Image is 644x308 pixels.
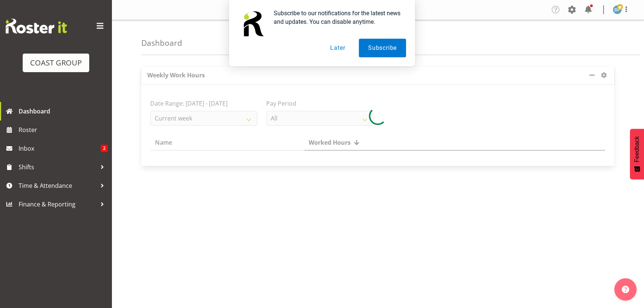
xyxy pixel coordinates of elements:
button: Feedback - Show survey [630,129,644,179]
button: Later [321,39,354,57]
span: Time & Attendance [19,180,97,191]
img: notification icon [238,9,268,39]
span: Roster [19,124,108,135]
div: Subscribe to our notifications for the latest news and updates. You can disable anytime. [268,9,406,26]
span: Shifts [19,161,97,173]
img: help-xxl-2.png [622,286,629,293]
span: Finance & Reporting [19,199,97,210]
button: Subscribe [359,39,406,57]
span: 2 [101,145,108,152]
span: Inbox [19,143,101,154]
span: Feedback [634,136,640,162]
span: Dashboard [19,106,108,117]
